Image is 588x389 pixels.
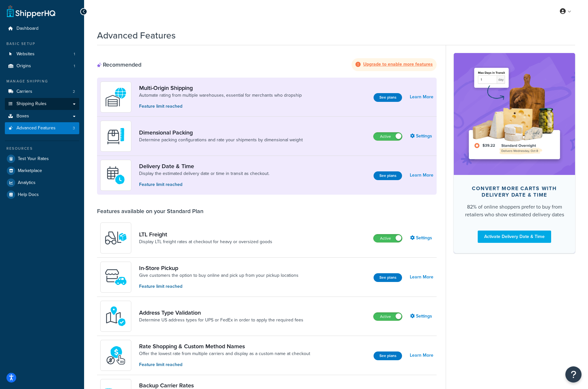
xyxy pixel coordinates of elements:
[5,41,79,47] div: Basic Setup
[97,208,203,215] div: Features available on your Standard Plan
[5,122,79,134] a: Advanced Features3
[104,86,127,108] img: WatD5o0RtDAAAAAElFTkSuQmCC
[5,189,79,200] a: Help Docs
[139,170,269,177] a: Display the estimated delivery date or time in transit as checkout.
[463,63,565,165] img: feature-image-ddt-36eae7f7280da8017bfb280eaccd9c446f90b1fe08728e4019434db127062ab4.png
[139,137,303,143] a: Determine packing configurations and rate your shipments by dimensional weight
[139,382,305,389] a: Backup Carrier Rates
[16,113,29,119] span: Boxes
[139,103,302,110] p: Feature limit reached
[363,61,433,68] strong: Upgrade to enable more features
[139,163,269,170] a: Delivery Date & Time
[97,29,176,42] h1: Advanced Features
[410,233,433,243] a: Settings
[18,192,39,198] span: Help Docs
[5,48,79,60] li: Websites
[139,181,269,188] p: Feature limit reached
[16,63,31,69] span: Origins
[139,239,272,245] a: Display LTL freight rates at checkout for heavy or oversized goods
[139,309,303,316] a: Address Type Validation
[73,89,75,94] span: 2
[16,125,56,131] span: Advanced Features
[374,313,402,320] label: Active
[16,101,47,107] span: Shipping Rules
[18,156,49,162] span: Test Your Rates
[139,92,302,99] a: Automate rating from multiple warehouses, essential for merchants who dropship
[139,231,272,238] a: LTL Freight
[139,343,310,350] a: Rate Shopping & Custom Method Names
[139,84,302,92] a: Multi-Origin Shipping
[410,132,433,141] a: Settings
[464,185,565,198] div: Convert more carts with delivery date & time
[374,93,402,102] button: See plans
[5,177,79,189] a: Analytics
[139,129,303,136] a: Dimensional Packing
[374,171,402,180] button: See plans
[104,227,127,249] img: y79ZsPf0fXUFUhFXDzUgf+ktZg5F2+ohG75+v3d2s1D9TjoU8PiyCIluIjV41seZevKCRuEjTPPOKHJsQcmKCXGdfprl3L4q7...
[74,51,75,57] span: 1
[374,273,402,282] button: See plans
[5,146,79,151] div: Resources
[478,231,551,243] a: Activate Delivery Date & Time
[18,168,42,174] span: Marketplace
[16,26,38,31] span: Dashboard
[104,344,127,367] img: icon-duo-feat-rate-shopping-ecdd8bed.png
[97,61,141,68] div: Recommended
[5,60,79,72] a: Origins1
[5,98,79,110] a: Shipping Rules
[16,89,32,94] span: Carriers
[139,317,303,323] a: Determine US address types for UPS or FedEx in order to apply the required fees
[410,351,433,360] a: Learn More
[464,203,565,219] div: 82% of online shoppers prefer to buy from retailers who show estimated delivery dates
[139,272,299,279] a: Give customers the option to buy online and pick up from your pickup locations
[74,63,75,69] span: 1
[104,164,127,187] img: gfkeb5ejjkALwAAAABJRU5ErkJggg==
[5,110,79,122] a: Boxes
[18,180,36,186] span: Analytics
[139,351,310,357] a: Offer the lowest rate from multiple carriers and display as a custom name at checkout
[565,366,582,383] button: Open Resource Center
[374,351,402,360] button: See plans
[5,48,79,60] a: Websites1
[104,305,127,328] img: kIG8fy0lQAAAABJRU5ErkJggg==
[5,23,79,35] a: Dashboard
[16,51,35,57] span: Websites
[410,171,433,180] a: Learn More
[5,122,79,134] li: Advanced Features
[5,153,79,165] a: Test Your Rates
[5,86,79,98] a: Carriers2
[374,133,402,140] label: Active
[5,60,79,72] li: Origins
[104,125,127,147] img: DTVBYsAAAAAASUVORK5CYII=
[5,79,79,84] div: Manage Shipping
[73,125,75,131] span: 3
[139,283,299,290] p: Feature limit reached
[5,165,79,177] a: Marketplace
[139,361,310,368] p: Feature limit reached
[374,234,402,242] label: Active
[410,312,433,321] a: Settings
[104,266,127,288] img: wfgcfpwTIucLEAAAAASUVORK5CYII=
[139,265,299,272] a: In-Store Pickup
[410,273,433,282] a: Learn More
[410,92,433,102] a: Learn More
[5,86,79,98] li: Carriers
